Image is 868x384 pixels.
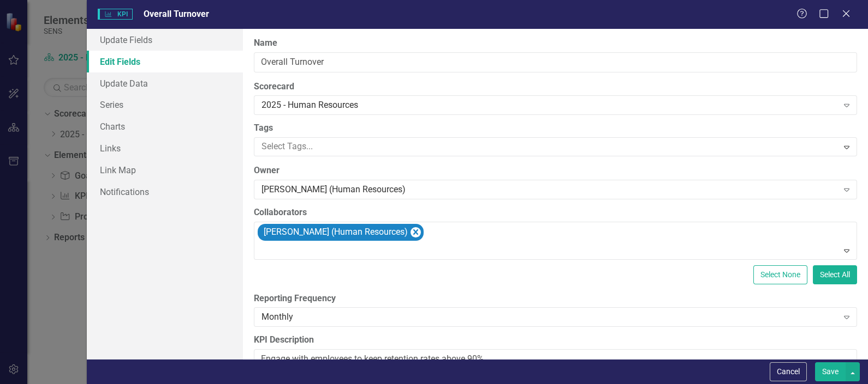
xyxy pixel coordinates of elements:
div: [PERSON_NAME] (Human Resources) [260,224,409,240]
a: Update Fields [87,29,243,51]
div: [PERSON_NAME] (Human Resources) [261,184,837,196]
span: Overall Turnover [144,9,209,19]
a: Edit Fields [87,51,243,72]
a: Series [87,94,243,115]
label: Name [254,37,857,50]
label: Tags [254,122,857,135]
button: Cancel [770,362,807,381]
button: Save [815,362,846,381]
label: Reporting Frequency [254,292,857,305]
button: Select None [753,265,807,284]
span: KPI [98,9,133,20]
a: Notifications [87,181,243,203]
a: Charts [87,115,243,137]
div: Monthly [261,311,837,324]
label: Scorecard [254,81,857,93]
label: Owner [254,164,857,177]
a: Update Data [87,72,243,94]
button: Select All [813,265,857,284]
a: Links [87,137,243,159]
div: 2025 - Human Resources [261,99,837,112]
label: KPI Description [254,334,857,346]
input: KPI Name [254,52,857,72]
a: Link Map [87,159,243,181]
div: Remove Cass Ohnstad (Human Resources) [411,227,421,237]
label: Collaborators [254,206,857,219]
